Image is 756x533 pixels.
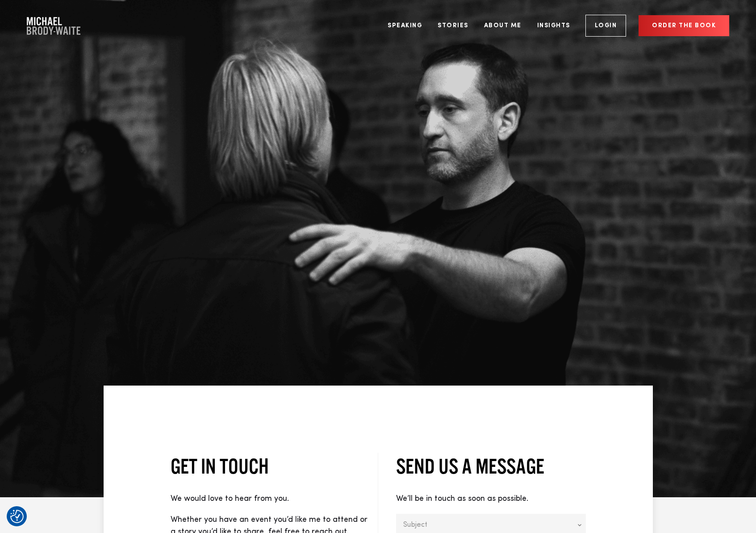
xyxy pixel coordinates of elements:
span: We would love to hear from you. [171,495,289,503]
a: Stories [431,9,475,42]
a: Company Logo Company Logo [27,17,80,35]
a: About Me [477,9,528,42]
span: SEND US A MESSAGE [396,454,544,478]
a: Login [585,15,627,37]
a: Insights [530,9,577,42]
a: Speaking [381,9,429,42]
img: Revisit consent button [10,510,24,523]
a: Order the book [639,15,729,36]
span: GET IN TOUCH [171,454,269,478]
span: We’ll be in touch as soon as possible. [396,495,528,503]
button: Consent Preferences [10,510,24,523]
